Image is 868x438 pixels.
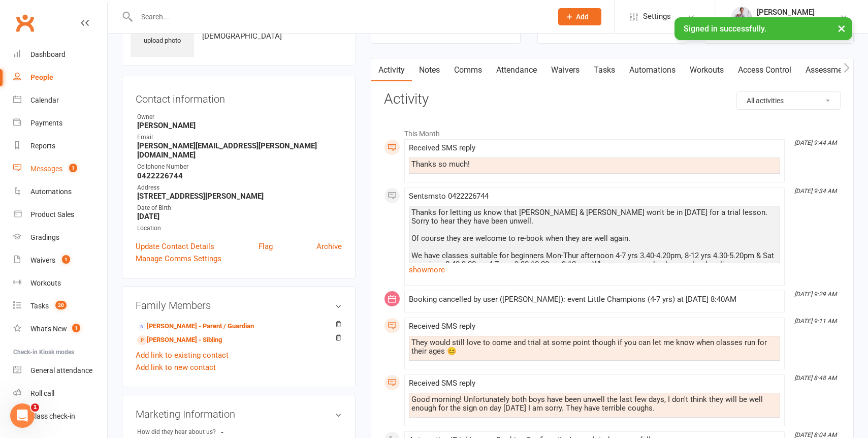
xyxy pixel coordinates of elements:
a: Assessments [798,58,860,82]
i: [DATE] 8:48 AM [794,374,837,382]
a: General attendance kiosk mode [13,359,107,382]
a: Workouts [683,58,731,82]
strong: - [221,428,279,436]
iframe: Intercom live chat [10,403,35,428]
a: Add link to new contact [136,361,216,373]
a: Activity [371,58,412,82]
i: [DATE] 9:29 AM [794,291,837,298]
div: Thanks for letting us know that [PERSON_NAME] & [PERSON_NAME] won't be in [DATE] for a trial less... [411,208,778,312]
div: Email [137,133,342,142]
div: Owner [137,112,342,122]
div: Address [137,183,342,193]
h3: Family Members [136,300,342,311]
a: Comms [447,58,489,82]
div: Received SMS reply [409,379,780,388]
div: Sunshine Coast Karate [757,17,829,26]
a: Archive [316,240,342,253]
div: Date of Birth [137,203,342,213]
i: [DATE] 9:11 AM [794,318,837,325]
strong: [DATE] [137,212,342,221]
input: Search... [134,10,545,24]
i: [DATE] 9:44 AM [794,139,837,146]
div: Gradings [30,233,59,241]
a: Manage Comms Settings [136,253,221,265]
a: Automations [622,58,683,82]
div: Reports [30,142,55,150]
a: Automations [13,180,107,203]
span: Signed in successfully. [684,24,766,34]
img: thumb_image1623729628.png [731,7,752,27]
a: Waivers [544,58,587,82]
a: Update Contact Details [136,240,214,253]
div: [PERSON_NAME] [757,8,829,17]
h3: Contact information [136,89,342,105]
div: Class check-in [30,412,75,420]
div: Messages [30,165,62,173]
a: Product Sales [13,203,107,226]
div: Thanks so much! [411,160,778,169]
h3: Marketing Information [136,409,342,420]
div: General attendance [30,366,92,374]
a: Flag [259,240,273,253]
li: This Month [384,123,841,139]
div: Dashboard [30,50,66,58]
a: Roll call [13,382,107,405]
a: Notes [412,58,447,82]
span: Add [576,13,589,21]
div: Payments [30,119,62,127]
span: 1 [31,403,39,412]
a: [PERSON_NAME] - Parent / Guardian [137,321,254,332]
a: What's New1 [13,318,107,340]
a: Waivers 1 [13,249,107,272]
div: Received SMS reply [409,322,780,331]
a: Dashboard [13,43,107,66]
div: Received SMS reply [409,144,780,152]
div: Automations [30,187,72,196]
div: They would still love to come and trial at some point though if you can let me know when classes ... [411,338,778,356]
a: [PERSON_NAME] - Sibling [137,335,222,346]
a: Attendance [489,58,544,82]
div: How did they hear about us? [137,427,221,437]
button: × [832,17,851,39]
div: Cellphone Number [137,162,342,172]
div: Product Sales [30,210,74,218]
a: Gradings [13,226,107,249]
a: Access Control [731,58,798,82]
div: Booking cancelled by user ([PERSON_NAME]): event Little Champions (4-7 yrs) at [DATE] 8:40AM [409,295,780,304]
h3: Activity [384,91,841,107]
a: Tasks 20 [13,295,107,318]
span: Settings [643,5,671,28]
div: Waivers [30,256,55,264]
strong: [STREET_ADDRESS][PERSON_NAME] [137,192,342,201]
strong: 0422226744 [137,171,342,180]
strong: [PERSON_NAME] [137,121,342,130]
a: Payments [13,112,107,135]
div: Workouts [30,279,61,287]
div: Good morning! Unfortunately both boys have been unwell the last few days, I don't think they will... [411,395,778,413]
span: 1 [72,324,80,332]
a: Reports [13,135,107,158]
span: 20 [55,301,67,309]
span: 1 [62,255,70,264]
a: Clubworx [12,10,38,36]
strong: [PERSON_NAME][EMAIL_ADDRESS][PERSON_NAME][DOMAIN_NAME] [137,141,342,160]
a: People [13,66,107,89]
div: Calendar [30,96,59,104]
div: People [30,73,53,81]
a: Calendar [13,89,107,112]
a: Add link to existing contact [136,349,229,361]
div: Location [137,224,342,233]
button: Add [558,8,601,25]
i: [DATE] 9:34 AM [794,187,837,195]
a: Tasks [587,58,622,82]
span: 1 [69,164,77,172]
div: What's New [30,325,67,333]
div: Tasks [30,302,49,310]
div: Roll call [30,389,54,397]
span: Sent sms to 0422226744 [409,192,489,201]
a: Class kiosk mode [13,405,107,428]
a: Messages 1 [13,158,107,180]
a: show more [409,263,780,277]
a: Workouts [13,272,107,295]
